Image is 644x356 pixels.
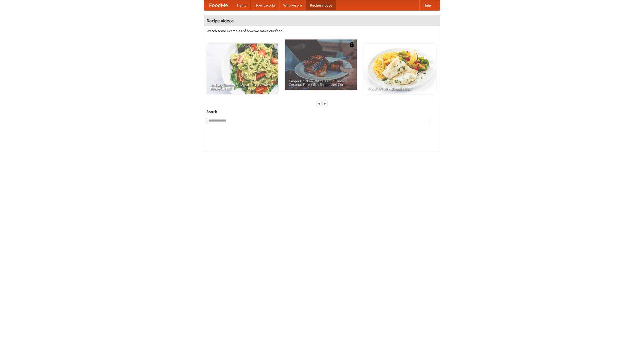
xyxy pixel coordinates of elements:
[419,0,435,10] a: Help
[306,0,336,10] a: Recipe videos
[317,100,321,107] div: «
[279,0,306,10] a: Who we are
[210,83,274,90] span: An Easy, Summery Tomato Pasta That's Ready for Fall
[207,109,437,114] h5: Search
[207,28,437,33] p: Watch some examples of how we make our food!
[204,0,233,10] a: FoodMe
[207,44,278,94] a: An Easy, Summery Tomato Pasta That's Ready for Fall
[323,100,327,107] div: »
[233,0,251,10] a: Home
[364,44,436,94] a: French Fries Fish and Chips
[204,16,440,26] h4: Recipe videos
[251,0,279,10] a: How it works
[349,42,354,47] img: 483408.png
[368,87,432,90] span: French Fries Fish and Chips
